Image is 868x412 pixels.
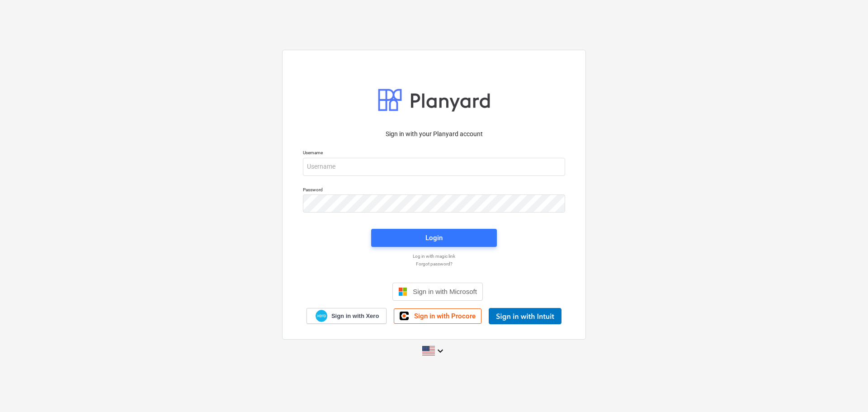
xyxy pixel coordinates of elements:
img: Xero logo [316,310,327,322]
p: Username [303,150,565,157]
div: Login [425,232,443,244]
i: keyboard_arrow_down [435,346,446,356]
p: Sign in with your Planyard account [303,129,565,139]
img: Microsoft logo [398,287,407,296]
a: Forgot password? [298,261,570,267]
a: Sign in with Xero [307,308,387,324]
a: Sign in with Procore [394,308,481,324]
span: Sign in with Microsoft [413,288,477,295]
a: Log in with magic link [298,253,570,259]
span: Sign in with Procore [414,312,476,320]
button: Login [371,229,497,247]
p: Password [303,187,565,194]
input: Username [303,158,565,176]
span: Sign in with Xero [331,312,379,320]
